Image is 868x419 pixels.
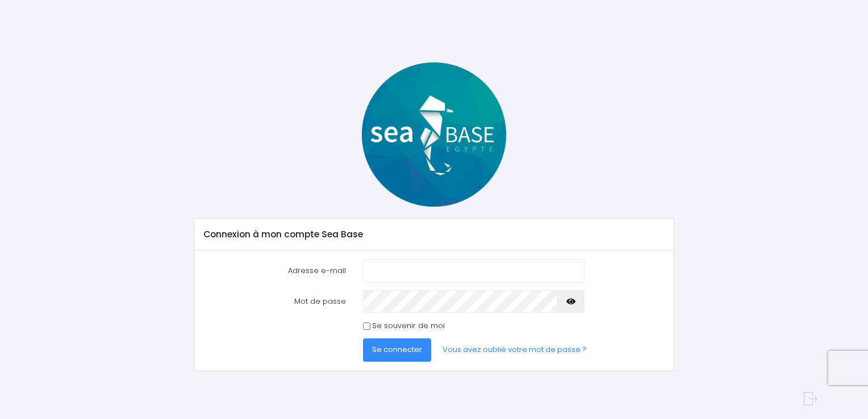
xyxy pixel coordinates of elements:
button: Se connecter [363,338,431,361]
label: Adresse e-mail [195,259,354,282]
span: Se connecter [372,344,422,355]
div: Connexion à mon compte Sea Base [194,219,673,250]
label: Mot de passe [195,290,354,313]
label: Se souvenir de moi [372,320,445,332]
a: Vous avez oublié votre mot de passe ? [433,338,596,361]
